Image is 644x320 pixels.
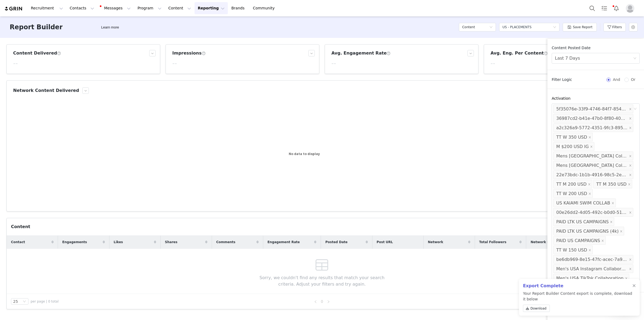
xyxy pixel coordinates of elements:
[23,300,26,304] i: icon: down
[629,117,632,120] i: icon: close
[13,87,79,94] h3: Network Content Delivered
[556,105,628,113] div: 5f35076e-33f9-4746-84f7-854b9841cdb8
[553,274,629,282] li: Men's USA TikTok Collaboration
[629,174,632,177] i: icon: close
[228,2,249,14] a: Brands
[586,2,598,14] button: Search
[633,57,636,60] i: icon: down
[172,59,177,68] h5: --
[553,246,593,254] li: TT W 150 USD
[629,211,632,214] i: icon: close
[556,274,624,283] div: Men's USA TikTok Collaboration
[10,22,63,32] h3: Report Builder
[556,236,600,245] div: PAID US CAMPAIGNS
[502,23,531,31] div: US - PLACEMENTS
[314,300,317,303] i: icon: left
[556,114,628,123] div: 36987cd2-b41e-47b0-8f80-40de4ca109ce
[552,46,591,50] span: Content Posted Date
[268,240,300,245] span: Engagement Rate
[556,218,609,226] div: PAID LTK US CAMPAIGNS
[325,240,347,245] span: Posted Date
[251,275,393,287] span: Sorry, we couldn't find any results that match your search criteria. Adjust your filters and try ...
[377,240,393,245] span: Post URL
[596,180,627,189] div: TT M 350 USD
[4,6,23,11] img: grin logo
[553,255,633,264] li: be6db969-8e15-47fc-acec-7a9270cae3ea
[611,77,622,82] span: And
[67,2,97,14] button: Contacts
[556,171,628,179] div: 22e73bdc-1b1b-4916-98c5-2e8bf1b5e280
[556,199,610,207] div: US KAIAMI SWIM COLLAB
[331,59,336,68] h5: --
[553,199,616,207] li: US KAIAMI SWIM COLLAB
[556,227,619,236] div: PAID LTK US CAMPAIGNS (4k)
[325,298,332,305] li: Next Page
[319,299,325,304] a: 0
[553,26,556,29] i: icon: down
[195,2,228,14] button: Reporting
[479,240,507,245] span: Total Followers
[623,4,640,13] button: Profile
[588,192,591,196] i: icon: close
[31,299,58,304] span: per page | 0 total
[629,258,632,261] i: icon: close
[523,291,632,314] p: Your Report Builder Content export is complete, download it below
[553,208,633,217] li: 00e26dd2-4d05-492c-b0d0-51a67faaaa56
[312,298,319,305] li: Previous Page
[250,2,280,14] a: Community
[13,299,18,304] div: 25
[13,50,61,56] h3: Content Delivered
[601,239,604,243] i: icon: close
[610,221,613,224] i: icon: close
[603,23,626,31] button: Filters
[491,50,548,56] h3: Avg. Eng. Per Content
[172,50,206,56] h3: Impressions
[11,224,30,230] div: Content
[428,240,443,245] span: Network
[530,306,547,311] span: Download
[628,183,631,186] i: icon: close
[629,268,632,271] i: icon: close
[114,240,123,245] span: Likes
[629,155,632,158] i: icon: close
[556,124,628,132] div: a2c326a9-5772-4351-9fc3-8954a5c86310
[165,2,194,14] button: Content
[553,236,606,245] li: PAID US CAMPAIGNS
[563,23,597,31] button: Save Report
[590,145,593,149] i: icon: close
[331,50,391,56] h3: Avg. Engagement Rate
[588,136,591,139] i: icon: close
[620,230,623,233] i: icon: close
[216,240,236,245] span: Comments
[556,142,589,151] div: M $200 USD IG
[552,77,572,82] span: Filter Logic
[556,265,628,273] div: Men's USA Instagram Collaboration
[553,227,624,235] li: PAID LTK US CAMPAIGNS (4k)
[491,59,495,68] h5: --
[553,161,633,170] li: Mens USA Collab $350 USD
[553,114,633,123] li: 36987cd2-b41e-47b0-8f80-40de4ca109ce
[629,108,632,111] i: icon: close
[625,277,628,280] i: icon: close
[556,255,628,264] div: be6db969-8e15-47fc-acec-7a9270cae3ea
[556,189,587,198] div: TT W 200 USD
[6,218,638,309] article: Content
[556,133,587,142] div: TT W 350 USD
[553,142,594,151] li: M $200 USD IG
[327,300,330,303] i: icon: right
[98,2,134,14] button: Messages
[462,23,475,31] h5: Content
[134,2,165,14] button: Program
[593,180,632,188] li: TT M 350 USD
[28,2,66,14] button: Recruitment
[556,208,628,217] div: 00e26dd2-4d05-492c-b0d0-51a67faaaa56
[612,202,614,205] i: icon: close
[11,240,25,245] span: Contact
[489,26,493,29] i: icon: down
[553,105,633,113] li: 5f35076e-33f9-4746-84f7-854b9841cdb8
[553,217,614,226] li: PAID LTK US CAMPAIGNS
[588,183,591,186] i: icon: close
[598,2,610,14] a: Tasks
